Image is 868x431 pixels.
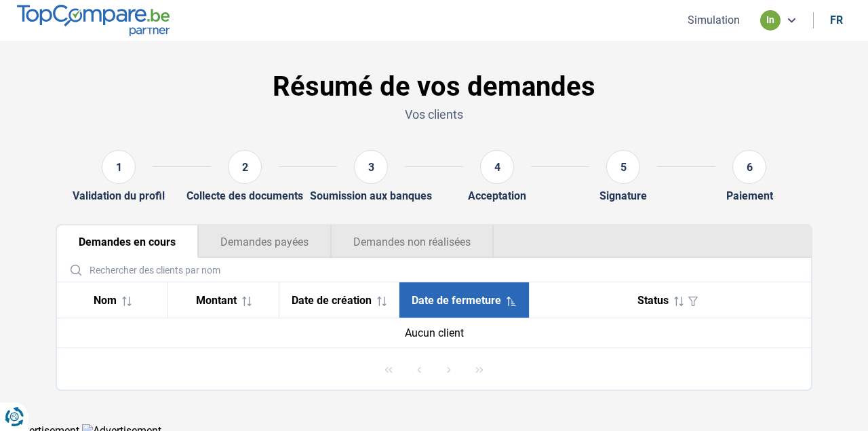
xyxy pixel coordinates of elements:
button: Previous Page [406,356,433,383]
span: Date de fermeture [412,294,501,307]
div: 2 [228,150,262,184]
div: Signature [599,189,647,202]
div: Acceptation [468,189,526,202]
button: Simulation [684,13,744,27]
button: Demandes payées [198,225,331,258]
div: Collecte des documents [186,189,303,202]
div: 3 [354,150,388,184]
button: Next Page [435,356,462,383]
div: 4 [480,150,514,184]
p: Vos clients [56,106,812,123]
button: Demandes non réalisées [331,225,494,258]
div: fr [830,14,843,26]
span: Status [637,294,669,307]
span: Date de création [292,294,372,307]
span: Nom [94,294,117,307]
h1: Résumé de vos demandes [56,71,812,103]
input: Rechercher des clients par nom [62,258,806,282]
div: Soumission aux banques [310,189,432,202]
div: 5 [606,150,640,184]
div: 1 [102,150,136,184]
button: Demandes en cours [57,225,198,258]
button: First Page [375,356,402,383]
div: Aucun client [68,326,800,339]
div: 6 [732,150,766,184]
div: in [760,10,781,31]
img: TopCompare.be [17,5,170,35]
div: Paiement [726,189,773,202]
div: Validation du profil [73,189,165,202]
button: Last Page [466,356,493,383]
span: Montant [196,294,237,307]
